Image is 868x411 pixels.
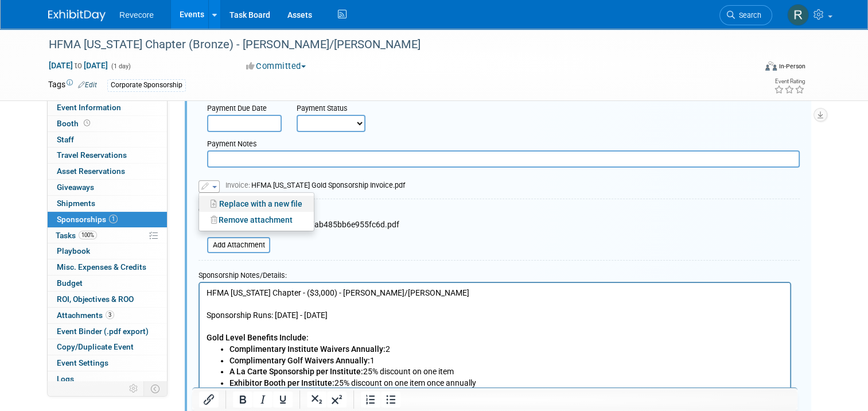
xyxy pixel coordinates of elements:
td: Tags [48,79,97,92]
div: Sponsorship Notes/Details: [198,265,791,282]
span: Copy/Duplicate Event [57,342,134,351]
img: Format-Inperson.png [765,61,777,71]
button: Superscript [327,391,347,408]
a: Replace with a new file [199,196,314,212]
div: In-Person [779,62,805,71]
span: Revecore [119,10,154,20]
a: Event Information [48,100,167,115]
span: Event Settings [57,358,108,367]
a: Budget [48,276,167,291]
a: Tasks100% [48,228,167,243]
a: Asset Reservations [48,164,167,179]
span: 3 [106,311,114,319]
span: Shipments [57,199,95,208]
button: Insert/edit link [199,391,219,408]
button: Italic [253,391,273,408]
div: Payment Notes [207,139,800,150]
span: ROI, Objectives & ROO [57,294,134,304]
span: Tasks [56,231,97,240]
button: Committed [242,60,310,72]
span: 100% [79,231,97,239]
a: Giveaways [48,180,167,195]
a: Event Binder (.pdf export) [48,324,167,339]
span: Search [735,11,761,20]
button: Numbered list [361,391,380,408]
span: to [73,61,84,70]
a: ROI, Objectives & ROO [48,292,167,307]
span: Giveaways [57,183,94,192]
td: Toggle Event Tabs [144,381,168,396]
span: 1 [109,215,118,223]
span: Invoice: [225,181,251,189]
td: Personalize Event Tab Strip [124,381,144,396]
div: Payment Due Date [207,103,279,115]
span: Logs [57,374,74,383]
button: Subscript [307,391,326,408]
span: Budget [57,278,83,288]
a: Edit [78,81,97,89]
a: Shipments [48,196,167,211]
span: Asset Reservations [57,166,125,176]
span: Attachments [57,311,114,320]
span: HFMA [US_STATE] Gold Sponsorship Invoice.pdf [225,181,405,189]
span: Booth not reserved yet [81,119,92,127]
a: Attachments3 [48,308,167,323]
span: Sponsorships [57,215,118,224]
span: [DATE] [DATE] [48,60,108,71]
button: Bold [233,391,252,408]
div: Payment Status [297,103,373,115]
span: Travel Reservations [57,150,127,160]
button: Bullet list [381,391,400,408]
span: Playbook [57,246,90,255]
img: Rachael Sires [787,4,809,26]
img: ExhibitDay [48,10,106,21]
span: Staff [57,135,74,144]
a: Staff [48,132,167,148]
span: Misc. Expenses & Credits [57,262,146,272]
a: Logs [48,371,167,387]
a: Remove attachment [199,212,314,228]
a: Copy/Duplicate Event [48,339,167,355]
button: Underline [273,391,293,408]
a: Sponsorships1 [48,212,167,227]
div: HFMA [US_STATE] Chapter (Bronze) - [PERSON_NAME]/[PERSON_NAME] [45,34,741,55]
span: Event Binder (.pdf export) [57,327,149,336]
a: Travel Reservations [48,148,167,163]
div: Event Rating [774,79,805,84]
span: (1 day) [110,63,131,70]
a: Misc. Expenses & Credits [48,259,167,275]
div: Event Format [694,60,805,77]
div: Corporate Sponsorship [107,79,186,91]
a: Playbook [48,243,167,259]
a: Search [719,5,772,25]
span: Booth [57,119,92,128]
span: Event Information [57,103,121,112]
a: Booth [48,116,167,131]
